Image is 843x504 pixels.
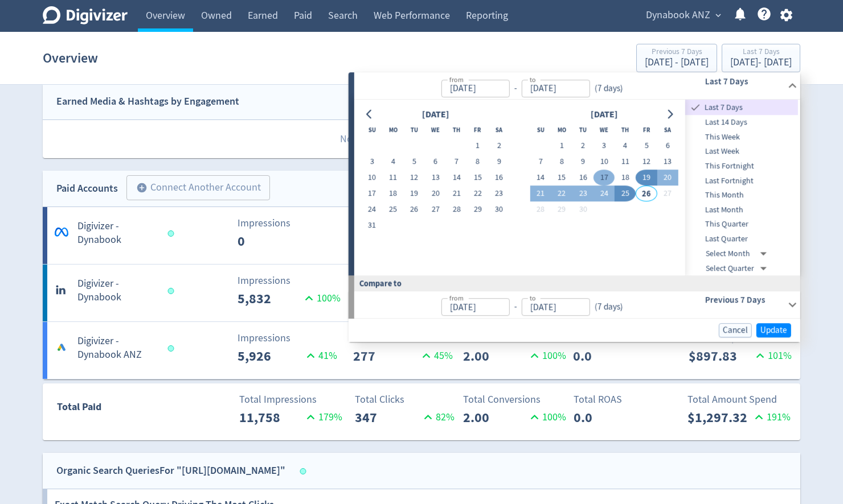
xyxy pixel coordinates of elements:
[706,246,771,261] div: Select Month
[572,170,594,186] button: 16
[662,106,678,122] button: Go to next month
[354,100,800,275] div: from-to(7 days)Last 7 Days
[685,100,798,115] div: Last 7 Days
[551,186,572,202] button: 22
[527,348,566,363] p: 100 %
[615,138,636,154] button: 4
[467,202,488,218] button: 29
[685,217,798,232] div: This Quarter
[529,294,535,303] label: to
[425,202,446,218] button: 27
[404,170,425,186] button: 12
[702,101,798,114] span: Last 7 Days
[685,100,798,275] nav: presets
[705,75,783,88] h6: Last 7 Days
[446,186,467,202] button: 21
[488,122,509,138] th: Saturday
[463,346,527,366] p: 2.00
[529,75,535,84] label: to
[530,122,551,138] th: Sunday
[574,407,639,428] p: 0.0
[238,231,303,251] p: 0
[572,154,594,170] button: 9
[636,138,657,154] button: 5
[43,265,800,321] a: Digivizer - DynabookImpressions5,832100%Clicks70100%Conversions0.00ROAS0.0Amount Spend$399.49100%
[43,207,800,264] a: *Digivizer - DynabookImpressions0Clicks0Conversions0.00ROAS0.0Amount Spend$0.00
[168,230,178,237] span: Data last synced: 26 Sep 2025, 3:01am (AEST)
[43,322,800,379] a: Digivizer - Dynabook ANZImpressions5,92641%Clicks27745%Conversions2.00100%ROAS0.0Amount Spend$897...
[615,186,636,202] button: 25
[636,122,657,138] th: Friday
[530,154,551,170] button: 7
[751,410,791,425] p: 191 %
[383,202,404,218] button: 25
[168,288,178,294] span: Data last synced: 25 Sep 2025, 7:01pm (AEST)
[425,122,446,138] th: Wednesday
[685,189,798,201] span: This Month
[126,175,270,200] button: Connect Another Account
[238,273,341,288] p: Impressions
[636,44,717,72] button: Previous 7 Days[DATE] - [DATE]
[354,291,800,319] div: from-to(7 days)Previous 7 Days
[685,115,798,130] div: Last 14 Days
[238,346,303,366] p: 5,926
[636,186,657,202] button: 26
[645,57,709,68] div: [DATE] - [DATE]
[636,170,657,186] button: 19
[361,154,382,170] button: 3
[688,407,751,428] p: $1,297.32
[509,82,521,95] div: -
[361,218,382,234] button: 31
[446,202,467,218] button: 28
[467,154,488,170] button: 8
[685,232,798,246] div: Last Quarter
[488,202,509,218] button: 30
[349,276,800,291] div: Compare to
[77,277,157,304] h5: Digivizer - Dynabook
[467,170,488,186] button: 15
[354,72,800,100] div: from-to(7 days)Last 7 Days
[572,186,594,202] button: 23
[488,186,509,202] button: 23
[463,392,566,407] p: Total Conversions
[56,462,285,479] div: Organic Search Queries For "[URL][DOMAIN_NAME]"
[383,186,404,202] button: 18
[719,323,752,337] button: Cancel
[685,173,798,188] div: Last Fortnight
[730,48,792,57] div: Last 7 Days
[685,144,798,159] div: Last Week
[594,186,615,202] button: 24
[636,154,657,170] button: 12
[657,154,678,170] button: 13
[404,202,425,218] button: 26
[722,44,800,72] button: Last 7 Days[DATE]- [DATE]
[657,170,678,186] button: 20
[300,468,310,474] span: Data last synced: 25 Sep 2025, 6:02pm (AEST)
[685,218,798,231] span: This Quarter
[760,326,787,334] span: Update
[168,345,178,352] span: Data last synced: 26 Sep 2025, 4:01am (AEST)
[685,130,798,144] div: This Week
[530,202,551,218] button: 28
[752,348,792,363] p: 101 %
[361,170,382,186] button: 10
[467,138,488,154] button: 1
[77,220,157,247] h5: Digivizer - Dynabook
[689,346,752,366] p: $897.83
[56,180,118,197] div: Paid Accounts
[118,177,270,200] a: Connect Another Account
[488,170,509,186] button: 16
[527,410,566,425] p: 100 %
[723,326,748,334] span: Cancel
[449,75,463,84] label: from
[551,154,572,170] button: 8
[551,170,572,186] button: 15
[615,154,636,170] button: 11
[238,288,301,309] p: 5,832
[43,40,98,76] h1: Overview
[404,186,425,202] button: 19
[530,170,551,186] button: 14
[77,334,157,362] h5: Digivizer - Dynabook ANZ
[685,160,798,172] span: This Fortnight
[361,202,382,218] button: 24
